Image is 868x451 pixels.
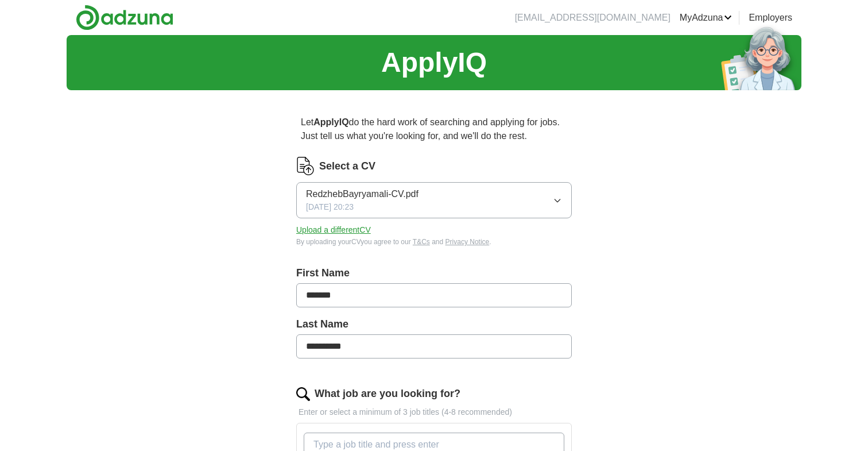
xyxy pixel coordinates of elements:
[296,111,572,148] p: Let do the hard work of searching and applying for jobs. Just tell us what you're looking for, an...
[296,182,572,218] button: RedzhebBayryamali-CV.pdf[DATE] 20:23
[296,406,572,418] p: Enter or select a minimum of 3 job titles (4-8 recommended)
[296,265,572,281] label: First Name
[445,238,490,246] a: Privacy Notice
[306,201,354,213] span: [DATE] 20:23
[413,238,430,246] a: T&Cs
[381,42,487,83] h1: ApplyIQ
[76,5,173,30] img: Adzuna logo
[515,11,671,25] li: [EMAIL_ADDRESS][DOMAIN_NAME]
[296,224,371,236] button: Upload a differentCV
[296,237,572,247] div: By uploading your CV you agree to our and .
[313,117,348,127] strong: ApplyIQ
[296,157,315,175] img: CV Icon
[315,386,460,402] label: What job are you looking for?
[296,387,310,401] img: search.png
[306,187,418,201] span: RedzhebBayryamali-CV.pdf
[680,11,733,25] a: MyAdzuna
[296,317,572,332] label: Last Name
[749,11,792,25] a: Employers
[319,159,375,174] label: Select a CV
